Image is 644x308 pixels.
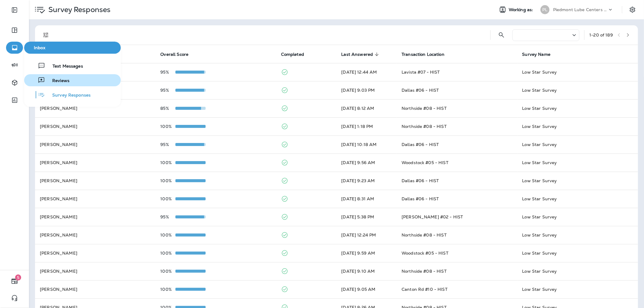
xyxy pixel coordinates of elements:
[27,45,118,50] span: Inbox
[336,63,397,81] td: [DATE] 12:44 AM
[397,135,517,154] td: Dallas #06 - HIST
[341,52,373,57] span: Last Answered
[553,7,607,12] p: Piedmont Lube Centers LLC
[35,208,155,226] td: [PERSON_NAME]
[35,262,155,280] td: [PERSON_NAME]
[517,244,638,262] td: Low Star Survey
[45,78,69,84] span: Reviews
[15,275,21,281] span: 5
[160,178,175,183] p: 100%
[46,5,111,14] p: Survey Responses
[517,135,638,154] td: Low Star Survey
[160,70,175,75] p: 95%
[517,154,638,172] td: Low Star Survey
[160,88,175,93] p: 95%
[397,81,517,99] td: Dallas #06 - HIST
[495,29,508,41] button: Search Survey Responses
[45,64,83,69] span: Text Messages
[160,269,175,274] p: 100%
[35,172,155,190] td: [PERSON_NAME]
[160,52,188,57] span: Overall Score
[35,280,155,298] td: [PERSON_NAME]
[160,196,175,201] p: 100%
[402,52,444,57] span: Transaction Location
[24,60,121,72] button: Text Messages
[517,226,638,244] td: Low Star Survey
[589,33,613,37] div: 1 - 20 of 189
[160,124,175,129] p: 100%
[24,42,121,54] button: Inbox
[397,244,517,262] td: Woodstock #05 - HIST
[160,142,175,147] p: 95%
[336,226,397,244] td: [DATE] 12:24 PM
[336,262,397,280] td: [DATE] 9:10 AM
[517,81,638,99] td: Low Star Survey
[540,5,549,14] div: PL
[517,99,638,117] td: Low Star Survey
[160,233,175,237] p: 100%
[517,63,638,81] td: Low Star Survey
[517,190,638,208] td: Low Star Survey
[397,190,517,208] td: Dallas #06 - HIST
[517,172,638,190] td: Low Star Survey
[35,117,155,135] td: [PERSON_NAME]
[160,214,175,219] p: 95%
[336,172,397,190] td: [DATE] 9:23 AM
[397,262,517,280] td: Northside #08 - HIST
[35,154,155,172] td: [PERSON_NAME]
[522,52,551,57] span: Survey Name
[35,244,155,262] td: [PERSON_NAME]
[35,226,155,244] td: [PERSON_NAME]
[336,208,397,226] td: [DATE] 5:38 PM
[397,99,517,117] td: Northside #08 - HIST
[336,280,397,298] td: [DATE] 9:05 AM
[6,4,23,16] button: Expand Sidebar
[40,29,52,41] button: Filters
[35,135,155,154] td: [PERSON_NAME]
[336,154,397,172] td: [DATE] 9:56 AM
[35,99,155,117] td: [PERSON_NAME]
[397,63,517,81] td: Lavista #07 - HIST
[397,172,517,190] td: Dallas #06 - HIST
[336,99,397,117] td: [DATE] 8:12 AM
[627,4,638,15] button: Settings
[509,7,534,12] span: Working as:
[517,262,638,280] td: Low Star Survey
[397,117,517,135] td: Northside #08 - HIST
[160,287,175,292] p: 100%
[517,117,638,135] td: Low Star Survey
[397,280,517,298] td: Canton Rd #10 - HIST
[336,190,397,208] td: [DATE] 8:31 AM
[397,208,517,226] td: [PERSON_NAME] #02 - HIST
[24,74,121,86] button: Reviews
[517,208,638,226] td: Low Star Survey
[517,280,638,298] td: Low Star Survey
[397,226,517,244] td: Northside #08 - HIST
[45,93,91,98] span: Survey Responses
[281,52,304,57] span: Completed
[336,117,397,135] td: [DATE] 1:18 PM
[336,135,397,154] td: [DATE] 10:18 AM
[336,81,397,99] td: [DATE] 9:03 PM
[397,154,517,172] td: Woodstock #05 - HIST
[160,160,175,165] p: 100%
[336,244,397,262] td: [DATE] 9:59 AM
[24,89,121,101] button: Survey Responses
[35,190,155,208] td: [PERSON_NAME]
[160,106,175,111] p: 85%
[160,251,175,256] p: 100%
